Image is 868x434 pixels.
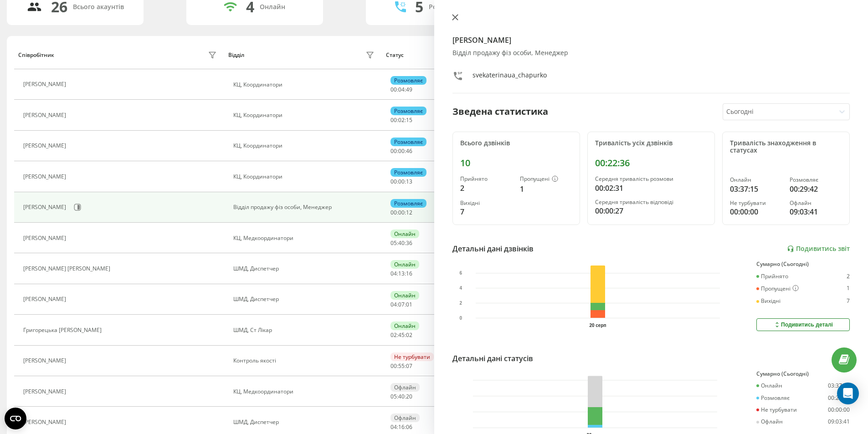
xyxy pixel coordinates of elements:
span: 45 [398,331,405,339]
div: : : [390,424,412,430]
div: ШМД, Диспетчер [233,419,377,425]
text: 6 [459,271,462,276]
div: Розмовляє [390,168,426,177]
div: : : [390,271,412,277]
div: Співробітник [18,52,54,58]
div: Офлайн [790,200,842,206]
span: 07 [398,301,405,308]
span: 12 [406,209,412,216]
div: Розмовляють [429,3,473,11]
div: [PERSON_NAME] [23,235,68,241]
div: Розмовляє [790,177,842,183]
span: 46 [406,147,412,155]
div: [PERSON_NAME] [23,143,68,149]
div: Всього дзвінків [460,139,572,147]
div: 00:29:42 [828,395,850,401]
span: 40 [398,239,405,247]
text: 20 серп [589,323,606,328]
div: [PERSON_NAME] [23,388,68,395]
span: 02 [390,331,397,339]
div: ШМД, Диспетчер [233,296,377,302]
span: 04 [390,270,397,277]
div: 03:37:15 [828,383,850,389]
div: Вихідні [756,298,781,304]
div: [PERSON_NAME] [23,419,68,425]
div: Онлайн [260,3,285,11]
div: Зведена статистика [452,105,548,118]
div: Онлайн [756,383,782,389]
div: Пропущені [520,176,572,183]
div: 00:00:00 [828,407,850,413]
div: 09:03:41 [790,206,842,217]
a: Подивитись звіт [787,245,850,253]
div: КЦ, Координатори [233,143,377,149]
span: 04 [398,86,405,93]
span: 01 [406,301,412,308]
div: Офлайн [390,383,420,392]
span: 20 [406,393,412,400]
div: 7 [460,206,513,217]
div: КЦ, Координатори [233,112,377,118]
div: 10 [460,158,572,168]
span: 40 [398,393,405,400]
div: : : [390,240,412,246]
div: Контроль якості [233,357,377,364]
span: 00 [390,209,397,216]
span: 05 [390,393,397,400]
div: Розмовляє [756,395,790,401]
span: 04 [390,423,397,431]
h4: [PERSON_NAME] [452,35,850,46]
span: 00 [390,86,397,93]
text: 0 [459,316,462,321]
span: 13 [406,178,412,185]
span: 16 [398,423,405,431]
div: : : [390,179,412,185]
div: Пропущені [756,285,799,292]
div: svekaterinaua_chapurko [473,71,547,84]
div: Офлайн [390,414,420,422]
div: Відділ [228,52,244,58]
div: [PERSON_NAME] [23,357,68,364]
div: 00:00:27 [595,205,707,216]
div: Онлайн [730,177,782,183]
div: Розмовляє [390,107,426,115]
span: 00 [390,362,397,370]
span: 16 [406,270,412,277]
span: 00 [398,209,405,216]
span: 00 [390,147,397,155]
div: ШМД, Ст Лікар [233,327,377,333]
div: Онлайн [390,322,419,330]
div: Подивитись деталі [773,321,833,328]
div: Прийнято [756,273,788,280]
text: 4 [459,286,462,291]
div: Детальні дані статусів [452,353,533,364]
div: 00:02:31 [595,183,707,194]
span: 06 [406,423,412,431]
div: [PERSON_NAME] [23,204,68,210]
div: Детальні дані дзвінків [452,243,534,254]
div: Не турбувати [756,407,797,413]
div: : : [390,393,412,400]
div: : : [390,363,412,369]
div: Відділ продажу фіз особи, Менеджер [452,49,850,57]
div: [PERSON_NAME] [23,174,68,180]
div: Розмовляє [390,138,426,146]
span: 15 [406,116,412,124]
div: 7 [847,298,850,304]
div: Не турбувати [390,352,434,361]
div: 03:37:15 [730,184,782,194]
div: Вихідні [460,200,513,206]
div: Онлайн [390,291,419,300]
span: 02 [406,331,412,339]
span: 07 [406,362,412,370]
div: Розмовляє [390,199,426,208]
div: 09:03:41 [828,419,850,425]
span: 55 [398,362,405,370]
div: : : [390,117,412,123]
span: 02 [398,116,405,124]
span: 36 [406,239,412,247]
button: Подивитись деталі [756,318,850,331]
div: 2 [847,273,850,280]
div: ШМД, Диспетчер [233,266,377,272]
div: Офлайн [756,419,783,425]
